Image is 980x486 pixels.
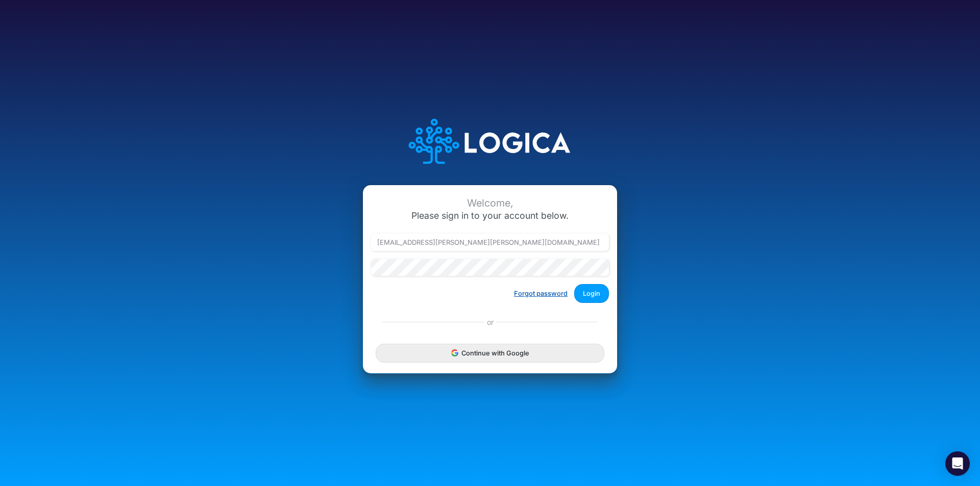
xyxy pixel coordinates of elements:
button: Login [574,284,609,303]
div: Welcome, [371,197,609,209]
button: Continue with Google [376,344,604,363]
span: Please sign in to your account below. [411,210,569,221]
input: Email [371,234,609,251]
div: Open Intercom Messenger [945,451,970,476]
button: Forgot password [507,285,574,302]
